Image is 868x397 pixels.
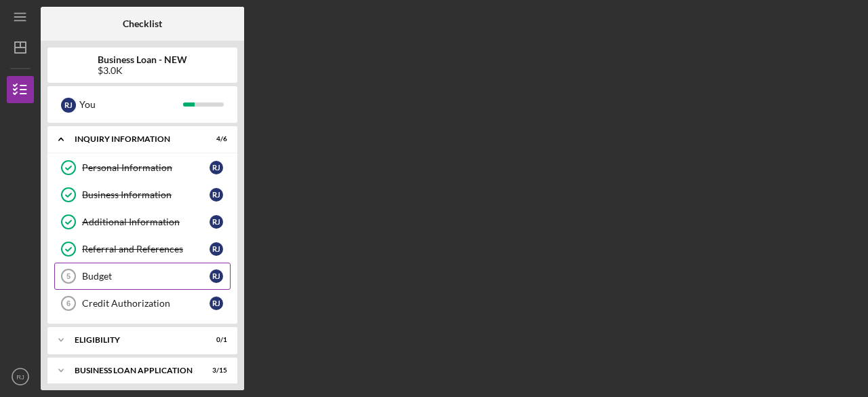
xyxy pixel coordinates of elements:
div: $3.0K [98,65,187,76]
a: Business InformationRJ [54,181,231,208]
div: You [79,93,183,116]
div: Referral and References [82,244,210,254]
div: 0 / 1 [203,336,227,344]
a: 5BudgetRJ [54,263,231,290]
div: Additional Information [82,216,210,227]
div: INQUIRY INFORMATION [75,135,193,143]
div: BUSINESS LOAN APPLICATION [75,366,193,375]
div: Budget [82,271,210,282]
a: 6Credit AuthorizationRJ [54,290,231,317]
a: Additional InformationRJ [54,208,231,235]
div: R J [210,215,223,229]
a: Referral and ReferencesRJ [54,235,231,263]
div: Credit Authorization [82,298,210,309]
div: 3 / 15 [203,366,227,375]
text: RJ [16,373,24,381]
div: Personal Information [82,162,210,173]
div: R J [210,269,223,283]
div: R J [210,161,223,174]
b: Business Loan - NEW [98,54,187,65]
div: R J [61,98,76,113]
div: 4 / 6 [203,135,227,143]
b: Checklist [123,18,162,29]
a: Personal InformationRJ [54,154,231,181]
div: R J [210,188,223,202]
div: ELIGIBILITY [75,336,193,344]
div: R J [210,242,223,256]
div: R J [210,297,223,310]
tspan: 6 [66,299,71,307]
button: RJ [7,363,34,390]
tspan: 5 [66,272,71,280]
div: Business Information [82,189,210,200]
